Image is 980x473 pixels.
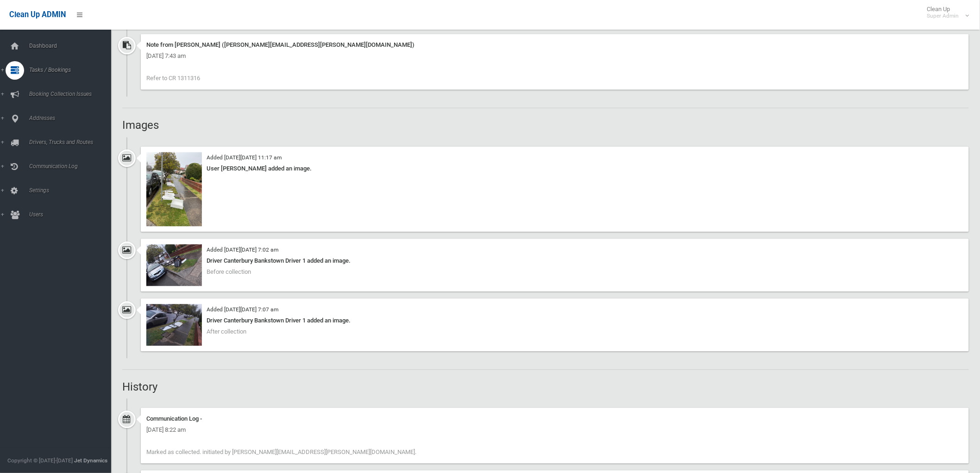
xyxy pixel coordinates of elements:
span: Settings [26,187,119,194]
span: Drivers, Trucks and Routes [26,139,119,145]
div: Driver Canterbury Bankstown Driver 1 added an image. [146,256,963,267]
div: User [PERSON_NAME] added an image. [146,164,963,175]
span: Users [26,211,119,218]
div: Communication Log - [146,414,963,425]
div: [DATE] 8:22 am [146,425,963,436]
span: Communication Log [26,163,119,170]
h2: History [122,381,969,393]
small: Super Admin [927,13,959,19]
div: [DATE] 7:43 am [146,51,963,62]
img: 2025-08-2007.02.123117696002551413868.jpg [146,245,202,286]
span: Addresses [26,115,119,121]
strong: Jet Dynamics [74,457,107,464]
span: Clean Up [923,6,968,19]
span: Tasks / Bookings [26,67,119,73]
span: Before collection [207,269,251,276]
span: Refer to CR 1311316 [146,75,200,82]
span: Marked as collected. initiated by [PERSON_NAME][EMAIL_ADDRESS][PERSON_NAME][DOMAIN_NAME]. [146,449,416,456]
div: Note from [PERSON_NAME] ([PERSON_NAME][EMAIL_ADDRESS][PERSON_NAME][DOMAIN_NAME]) [146,40,963,51]
span: Dashboard [26,43,119,49]
img: image.jpg [146,152,202,227]
span: Copyright © [DATE]-[DATE] [7,457,73,464]
span: After collection [207,328,246,335]
small: Added [DATE][DATE] 11:17 am [207,155,282,161]
span: Clean Up ADMIN [9,10,66,19]
h2: Images [122,120,969,132]
span: Booking Collection Issues [26,91,119,97]
small: Added [DATE][DATE] 7:02 am [207,247,278,253]
small: Added [DATE][DATE] 7:07 am [207,307,278,313]
div: Driver Canterbury Bankstown Driver 1 added an image. [146,315,963,327]
img: 2025-08-2007.07.052467275573218071672.jpg [146,304,202,346]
